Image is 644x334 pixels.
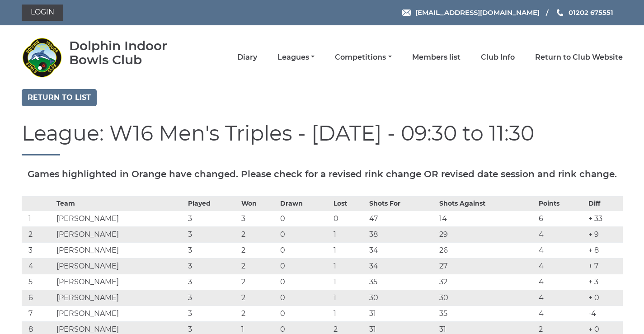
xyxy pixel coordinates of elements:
a: Phone us 01202 675551 [555,7,613,18]
td: 34 [367,258,437,274]
th: Played [186,196,239,211]
td: 14 [437,211,536,226]
td: 3 [186,242,239,258]
td: 4 [536,306,586,321]
a: Members list [412,52,461,62]
td: [PERSON_NAME] [54,258,186,274]
td: 3 [186,306,239,321]
img: Email [402,9,411,16]
th: Drawn [278,196,331,211]
td: 1 [331,258,367,274]
a: Return to list [22,89,97,106]
td: 3 [186,258,239,274]
td: 0 [278,290,331,306]
td: 34 [367,242,437,258]
td: 1 [331,226,367,242]
td: 4 [536,274,586,290]
td: 1 [331,306,367,321]
td: 26 [437,242,536,258]
td: 5 [22,274,55,290]
td: + 9 [586,226,623,242]
td: 1 [331,274,367,290]
td: 4 [536,258,586,274]
td: 29 [437,226,536,242]
td: [PERSON_NAME] [54,306,186,321]
span: 01202 675551 [569,8,613,17]
td: 1 [331,290,367,306]
td: [PERSON_NAME] [54,290,186,306]
td: 3 [186,226,239,242]
img: Dolphin Indoor Bowls Club [22,37,62,78]
span: [EMAIL_ADDRESS][DOMAIN_NAME] [415,8,540,17]
td: 7 [22,306,55,321]
a: Return to Club Website [535,52,623,62]
td: 0 [278,274,331,290]
td: -4 [586,306,623,321]
td: 6 [536,211,586,226]
td: 1 [22,211,55,226]
td: 3 [186,290,239,306]
td: 0 [278,258,331,274]
h5: Games highlighted in Orange have changed. Please check for a revised rink change OR revised date ... [22,169,623,179]
td: + 7 [586,258,623,274]
td: 2 [239,274,278,290]
td: 30 [367,290,437,306]
td: [PERSON_NAME] [54,226,186,242]
td: [PERSON_NAME] [54,211,186,226]
h1: League: W16 Men's Triples - [DATE] - 09:30 to 11:30 [22,122,623,155]
td: 2 [239,306,278,321]
td: 4 [536,290,586,306]
td: 3 [22,242,55,258]
a: Email [EMAIL_ADDRESS][DOMAIN_NAME] [402,7,540,18]
td: 32 [437,274,536,290]
td: [PERSON_NAME] [54,242,186,258]
td: 0 [278,211,331,226]
td: + 8 [586,242,623,258]
img: Phone us [557,9,563,16]
th: Team [54,196,186,211]
td: 35 [367,274,437,290]
td: 1 [331,242,367,258]
td: 0 [331,211,367,226]
td: 47 [367,211,437,226]
td: 31 [367,306,437,321]
td: 0 [278,242,331,258]
td: 2 [239,290,278,306]
td: + 3 [586,274,623,290]
td: 4 [22,258,55,274]
th: Lost [331,196,367,211]
td: 2 [22,226,55,242]
a: Club Info [481,52,515,62]
td: + 33 [586,211,623,226]
td: 3 [239,211,278,226]
td: 4 [536,242,586,258]
td: 2 [239,242,278,258]
th: Shots Against [437,196,536,211]
td: 27 [437,258,536,274]
a: Competitions [335,52,391,62]
td: 3 [186,274,239,290]
a: Login [22,5,63,21]
td: [PERSON_NAME] [54,274,186,290]
div: Dolphin Indoor Bowls Club [69,39,193,67]
td: 4 [536,226,586,242]
th: Diff [586,196,623,211]
td: + 0 [586,290,623,306]
td: 35 [437,306,536,321]
td: 3 [186,211,239,226]
a: Diary [237,52,257,62]
a: Leagues [277,52,315,62]
td: 30 [437,290,536,306]
th: Points [536,196,586,211]
td: 6 [22,290,55,306]
td: 2 [239,258,278,274]
th: Shots For [367,196,437,211]
td: 0 [278,226,331,242]
td: 0 [278,306,331,321]
th: Won [239,196,278,211]
td: 2 [239,226,278,242]
td: 38 [367,226,437,242]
